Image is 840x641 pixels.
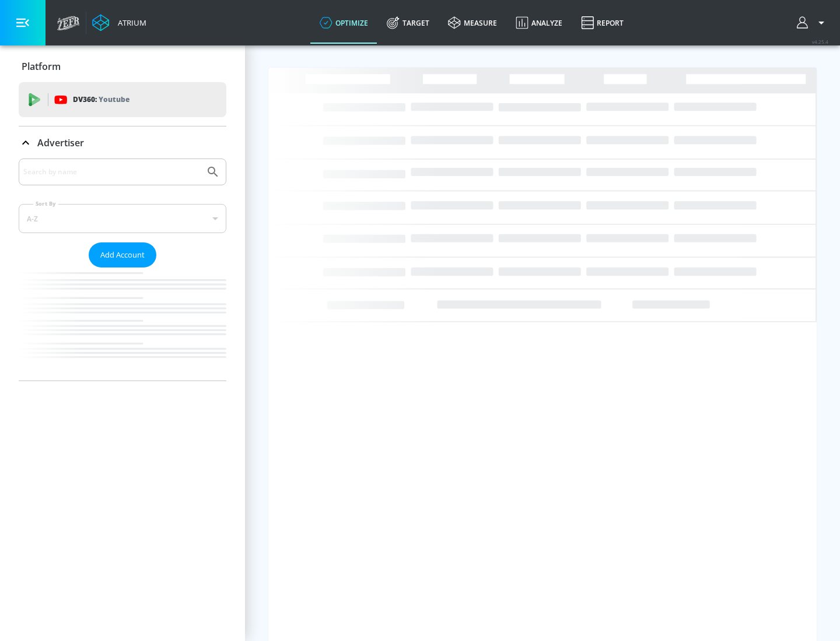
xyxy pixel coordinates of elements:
a: Atrium [92,14,146,31]
a: Target [377,2,439,44]
p: Youtube [99,93,129,105]
p: Platform [22,60,61,73]
nav: list of Advertiser [19,267,226,381]
div: Advertiser [19,159,226,381]
p: Advertiser [37,136,84,149]
div: A-Z [19,204,226,233]
div: Platform [19,50,226,83]
p: DV360: [73,93,129,106]
a: Analyze [506,2,572,44]
a: Report [572,2,633,44]
span: v 4.25.4 [812,38,828,45]
a: optimize [310,2,377,44]
span: Add Account [100,248,145,262]
label: Sort By [33,200,58,207]
input: Search by name [23,164,200,179]
div: Advertiser [19,126,226,159]
button: Add Account [89,242,156,267]
div: Atrium [113,17,146,28]
div: DV360: Youtube [19,82,226,117]
a: measure [439,2,506,44]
